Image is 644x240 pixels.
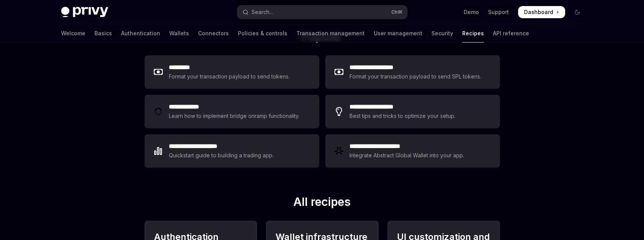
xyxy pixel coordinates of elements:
[145,55,319,89] a: **** ****Format your transaction payload to send tokens.
[518,6,565,18] a: Dashboard
[169,24,189,42] a: Wallets
[374,24,422,42] a: User management
[571,6,583,18] button: Toggle dark mode
[493,24,529,42] a: API reference
[121,24,160,42] a: Authentication
[169,72,290,81] div: Format your transaction payload to send tokens.
[391,9,403,15] span: Ctrl K
[252,8,273,17] div: Search...
[61,7,108,17] img: dark logo
[145,95,319,128] a: **** **** ***Learn how to implement bridge onramp functionality.
[198,24,229,42] a: Connectors
[488,8,509,16] a: Support
[169,151,274,160] div: Quickstart guide to building a trading app.
[169,111,302,121] div: Learn how to implement bridge onramp functionality.
[61,24,85,42] a: Welcome
[350,72,482,81] div: Format your transaction payload to send SPL tokens.
[464,8,479,16] a: Demo
[145,195,500,212] h2: All recipes
[350,151,465,160] div: Integrate Abstract Global Wallet into your app.
[237,5,407,19] button: Open search
[350,111,457,121] div: Best tips and tricks to optimize your setup.
[524,8,553,16] span: Dashboard
[94,24,112,42] a: Basics
[238,24,287,42] a: Policies & controls
[296,24,365,42] a: Transaction management
[462,24,484,42] a: Recipes
[431,24,453,42] a: Security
